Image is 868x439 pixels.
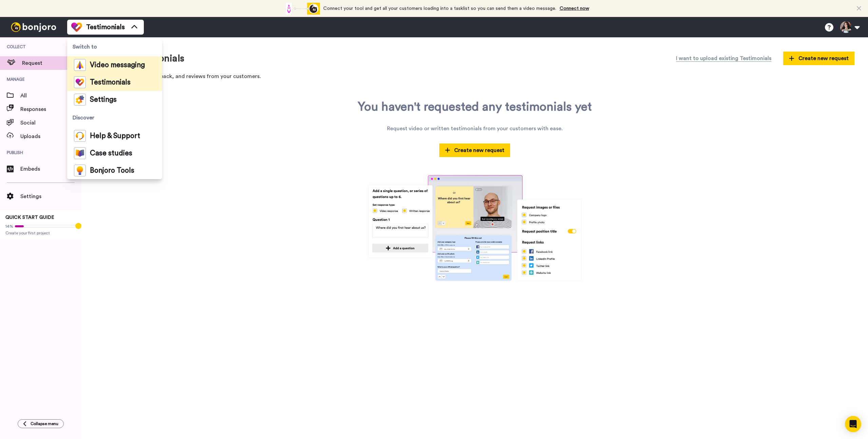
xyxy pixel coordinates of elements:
img: tm-color.svg [74,76,86,88]
img: tm-color.svg [71,22,82,33]
a: Testimonials [67,74,162,91]
span: 14% [5,224,13,229]
button: Create new request [783,52,854,65]
span: Collapse menu [31,421,58,426]
div: You haven't requested any testimonials yet [358,100,592,114]
button: I want to upload existing Testimonials [671,51,776,66]
div: animation [283,3,320,15]
span: Video messaging [90,62,145,69]
span: Case studies [90,150,132,157]
div: Request video or written testimonials from your customers with ease. [387,125,563,133]
a: Case studies [67,145,162,162]
div: Open Intercom Messenger [845,416,861,432]
span: Responses [20,105,81,113]
span: All [20,92,81,100]
span: I want to upload existing Testimonials [676,54,771,62]
span: Create your first project [5,230,76,236]
img: bj-tools-colored.svg [74,165,86,176]
img: tm-lp.jpg [365,173,584,283]
span: Uploads [20,132,81,140]
span: Discover [67,108,162,127]
span: Social [20,119,81,127]
span: Create new request [445,146,505,154]
h1: Request testimonials [95,53,184,64]
button: Collapse menu [18,419,64,428]
div: Tooltip anchor [75,223,81,229]
img: bj-logo-header-white.svg [8,22,59,32]
a: Settings [67,91,162,108]
a: Connect now [560,6,589,11]
span: Testimonials [86,22,125,32]
span: Embeds [20,165,81,173]
button: Create new request [439,144,510,157]
a: Video messaging [67,56,162,74]
span: Testimonials [90,79,131,86]
p: Gather testimonials, feedback, and reviews from your customers. [95,73,854,80]
span: Switch to [67,37,162,56]
img: vm-color.svg [74,59,86,71]
a: Help & Support [67,127,162,145]
span: Create new request [789,54,849,62]
a: Bonjoro Tools [67,162,162,179]
img: help-and-support-colored.svg [74,130,86,142]
span: Bonjoro Tools [90,167,134,174]
span: Request [22,59,81,67]
span: Help & Support [90,133,140,139]
img: settings-colored.svg [74,94,86,106]
span: Settings [90,96,117,103]
span: QUICK START GUIDE [5,215,54,220]
img: case-study-colored.svg [74,147,86,159]
span: Settings [20,192,81,201]
span: Connect your tool and get all your customers loading into a tasklist so you can send them a video... [323,6,556,11]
